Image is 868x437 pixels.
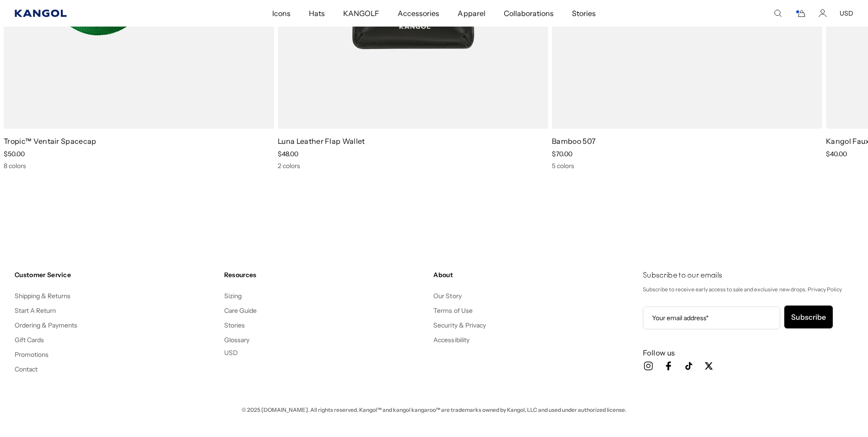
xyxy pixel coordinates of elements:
a: Glossary [224,336,249,344]
button: Subscribe [784,306,833,328]
span: $48.00 [278,150,298,158]
h4: Resources [224,271,426,279]
a: Shipping & Returns [15,292,71,300]
a: Promotions [15,350,49,359]
a: Start A Return [15,306,56,315]
h4: About [433,271,636,279]
a: Care Guide [224,306,257,315]
div: 8 colors [4,162,274,170]
span: $70.00 [552,150,572,158]
button: USD [224,349,238,357]
a: Security & Privacy [433,321,486,329]
a: Terms of Use [433,306,472,315]
a: Accessibility [433,336,469,344]
a: Sizing [224,292,242,300]
a: Gift Cards [15,336,44,344]
a: Contact [15,365,38,373]
button: Cart [795,9,806,17]
div: 2 colors [278,162,548,170]
a: Our Story [433,292,461,300]
div: 5 colors [552,162,822,170]
span: $50.00 [4,150,25,158]
span: $40.00 [826,150,847,158]
button: USD [840,9,853,17]
a: Ordering & Payments [15,321,78,329]
a: Kangol [15,10,180,17]
h3: Follow us [643,348,853,358]
h4: Subscribe to our emails [643,271,853,281]
summary: Search here [774,9,782,17]
a: Account [819,9,827,17]
a: Stories [224,321,245,329]
a: Bamboo 507 [552,137,596,146]
a: Luna Leather Flap Wallet [278,137,365,146]
a: Tropic™ Ventair Spacecap [4,137,97,146]
p: Subscribe to receive early access to sale and exclusive new drops. Privacy Policy [643,284,853,295]
h4: Customer Service [15,271,217,279]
